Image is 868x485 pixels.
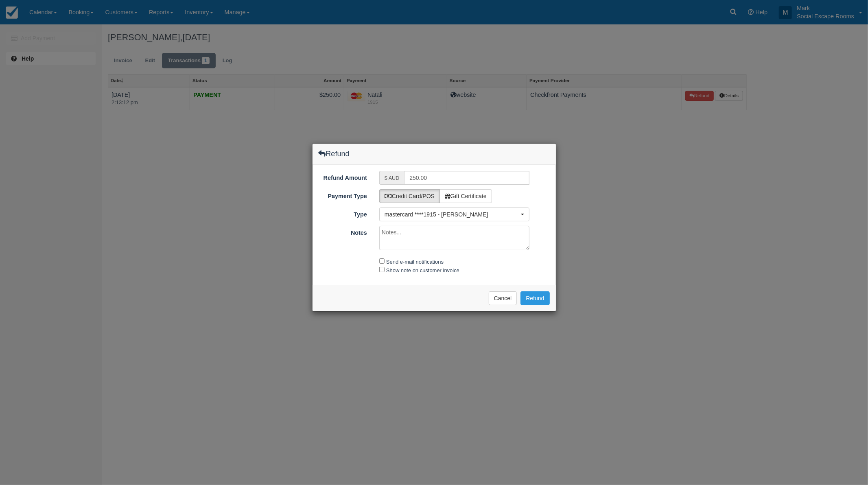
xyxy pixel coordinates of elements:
label: Credit Card/POS [379,189,440,203]
button: Refund [520,291,549,305]
label: Type [313,208,374,219]
input: Valid number required. [404,171,529,185]
label: Show note on customer invoice [386,267,459,273]
button: mastercard ****1915 - [PERSON_NAME] [379,208,529,221]
h4: Refund [319,150,350,158]
small: $ AUD [385,175,399,181]
button: Cancel [489,291,517,305]
label: Notes [313,226,374,237]
label: Refund Amount [313,171,374,182]
label: Payment Type [313,189,374,201]
span: mastercard ****1915 - [PERSON_NAME] [385,210,519,218]
label: Send e-mail notifications [386,259,444,265]
label: Gift Certificate [439,189,492,203]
